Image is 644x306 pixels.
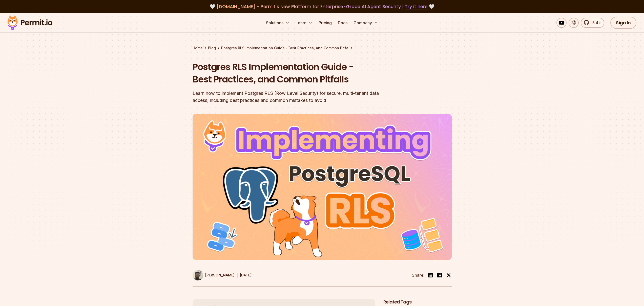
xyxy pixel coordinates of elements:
span: 5.4k [589,20,601,26]
a: Sign In [610,17,636,29]
h1: Postgres RLS Implementation Guide - Best Practices, and Common Pitfalls [193,61,387,86]
a: Docs [336,18,349,28]
p: [PERSON_NAME] [205,273,235,278]
img: linkedin [427,272,433,278]
img: twitter [446,273,451,278]
a: Home [193,46,203,51]
img: Permit logo [5,14,55,31]
time: [DATE] [240,273,252,277]
div: Learn how to implement Postgres RLS (Row Level Security) for secure, multi-tenant data access, in... [193,90,387,104]
img: Postgres RLS Implementation Guide - Best Practices, and Common Pitfalls [193,114,452,260]
button: Solutions [264,18,292,28]
button: Learn [294,18,315,28]
span: [DOMAIN_NAME] - Permit's New Platform for Enterprise-Grade AI Agent Security | [217,3,428,10]
div: / / [193,46,452,51]
a: Try it here [405,3,428,10]
a: Pricing [317,18,334,28]
div: | [237,272,238,278]
h2: Related Tags [383,299,452,305]
img: facebook [437,272,443,278]
a: Blog [208,46,216,51]
li: Share: [412,272,424,278]
a: [PERSON_NAME] [193,270,235,280]
div: 🤍 🤍 [12,3,632,10]
a: 5.4k [581,18,604,28]
button: Company [351,18,380,28]
img: Uma Victor [193,270,203,280]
